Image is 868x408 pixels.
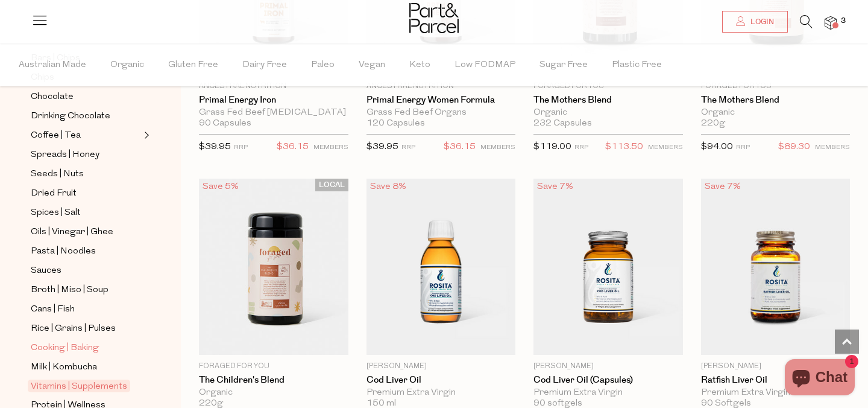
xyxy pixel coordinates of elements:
[366,81,516,92] p: Ancestral Nutrition
[31,186,77,201] span: Dried Fruit
[199,179,348,355] img: The Children's Blend
[31,148,99,162] span: Spreads | Honey
[31,147,140,162] a: Spreads | Honey
[31,186,140,201] a: Dried Fruit
[533,387,683,398] div: Premium Extra Virgin
[31,302,75,317] span: Cans | Fish
[401,144,415,151] small: RRP
[366,375,516,386] a: Cod Liver Oil
[242,44,287,86] span: Dairy Free
[199,81,348,92] p: Ancestral Nutrition
[31,225,113,240] span: Oils | Vinegar | Ghee
[366,179,410,195] div: Save 8%
[31,205,140,220] a: Spices | Salt
[366,142,398,151] span: $39.95
[110,44,144,86] span: Organic
[31,283,108,298] span: Broth | Miso | Soup
[359,44,385,86] span: Vegan
[31,263,140,278] a: Sauces
[533,375,683,386] a: Cod Liver Oil (capsules)
[31,340,140,355] a: Cooking | Baking
[31,244,140,259] a: Pasta | Noodles
[722,11,788,33] a: Login
[31,89,140,104] a: Chocolate
[31,282,140,298] a: Broth | Miso | Soup
[533,81,683,92] p: Foraged For You
[311,44,335,86] span: Paleo
[574,144,588,151] small: RRP
[747,17,774,27] span: Login
[736,144,750,151] small: RRP
[199,361,348,372] p: Foraged For You
[28,380,130,392] span: Vitamins | Supplements
[533,107,683,118] div: Organic
[533,95,683,106] a: The Mothers Blend
[31,206,81,220] span: Spices | Salt
[366,387,516,398] div: Premium Extra Virgin
[444,139,476,155] span: $36.15
[701,81,851,92] p: Foraged For You
[199,95,348,106] a: Primal Energy Iron
[701,375,851,386] a: Ratfish Liver Oil
[701,107,851,118] div: Organic
[366,179,516,355] img: Cod Liver Oil
[31,244,96,259] span: Pasta | Noodles
[315,179,348,191] span: LOCAL
[199,107,348,118] div: Grass Fed Beef [MEDICAL_DATA]
[366,95,516,106] a: Primal Energy Women Formula
[701,387,851,398] div: Premium Extra Virgin
[31,167,140,182] a: Seeds | Nuts
[199,179,242,195] div: Save 5%
[701,179,851,355] img: Ratfish Liver Oil
[454,44,515,86] span: Low FODMAP
[31,109,110,124] span: Drinking Chocolate
[19,44,86,86] span: Australian Made
[605,139,643,155] span: $113.50
[234,144,248,151] small: RRP
[277,139,309,155] span: $36.15
[701,179,744,195] div: Save 7%
[701,142,733,151] span: $94.00
[31,360,97,375] span: Milk | Kombucha
[31,129,81,143] span: Coffee | Tea
[31,90,74,104] span: Chocolate
[612,44,662,86] span: Plastic Free
[31,302,140,317] a: Cans | Fish
[533,142,571,151] span: $119.00
[648,144,683,151] small: MEMBERS
[409,44,430,86] span: Keto
[199,118,251,129] span: 90 Capsules
[366,107,516,118] div: Grass Fed Beef Organs
[838,16,849,27] span: 3
[539,44,588,86] span: Sugar Free
[533,179,683,355] img: Cod Liver Oil (capsules)
[533,361,683,372] p: [PERSON_NAME]
[366,118,425,129] span: 120 Capsules
[781,359,858,398] inbox-online-store-chat: Shopify online store chat
[815,144,850,151] small: MEMBERS
[701,95,851,106] a: The Mothers Blend
[31,379,140,394] a: Vitamins | Supplements
[31,321,140,336] a: Rice | Grains | Pulses
[31,167,84,182] span: Seeds | Nuts
[778,139,810,155] span: $89.30
[825,16,837,29] a: 3
[366,361,516,372] p: [PERSON_NAME]
[533,179,577,195] div: Save 7%
[480,144,515,151] small: MEMBERS
[199,375,348,386] a: The Children's Blend
[31,225,140,240] a: Oils | Vinegar | Ghee
[199,387,348,398] div: Organic
[409,3,459,33] img: Part&Parcel
[31,109,140,124] a: Drinking Chocolate
[31,360,140,375] a: Milk | Kombucha
[31,264,61,278] span: Sauces
[168,44,218,86] span: Gluten Free
[199,142,231,151] span: $39.95
[533,118,592,129] span: 232 Capsules
[313,144,348,151] small: MEMBERS
[31,128,140,143] a: Coffee | Tea
[701,361,851,372] p: [PERSON_NAME]
[31,322,116,336] span: Rice | Grains | Pulses
[701,118,725,129] span: 220g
